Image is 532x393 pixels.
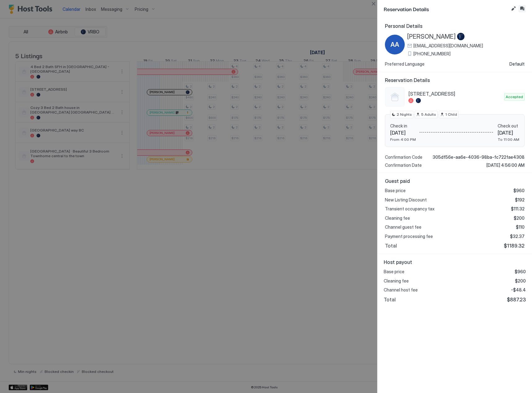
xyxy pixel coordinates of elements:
span: Check out [498,123,519,129]
span: $32.37 [510,234,525,239]
span: Cleaning fee [384,278,409,284]
span: Host payout [384,259,526,265]
span: Reservation Details [384,5,508,13]
span: [PERSON_NAME] [407,33,456,41]
span: Total [385,243,397,249]
span: Accepted [506,94,523,100]
span: $960 [515,269,526,274]
span: [PHONE_NUMBER] [413,51,451,57]
span: [DATE] [390,130,416,136]
button: Inbox [518,5,526,12]
span: [DATE] 4:56:00 AM [486,162,525,168]
button: Edit reservation [510,5,517,12]
span: 2 Nights [397,112,412,117]
span: Channel guest fee [385,224,421,230]
span: Default [509,61,525,67]
span: 305df56e-aa6e-4036-98ba-fc722fae4308 [433,154,525,160]
span: $200 [515,278,526,284]
span: New Listing Discount [385,197,427,203]
span: Reservation Details [385,77,525,83]
span: $111.32 [511,206,525,212]
span: Payment processing fee [385,234,433,239]
span: Guest paid [385,178,525,184]
span: From 4:00 PM [390,137,416,142]
span: Base price [385,188,406,193]
span: Base price [384,269,404,274]
span: $887.23 [507,296,526,303]
span: Personal Details [385,23,525,29]
span: Check in [390,123,416,129]
span: 5 Adults [421,112,436,117]
span: Transient occupancy tax [385,206,434,212]
span: [DATE] [498,130,519,136]
span: $110 [516,224,525,230]
span: Preferred Language [385,61,425,67]
span: Confirmation Date [385,162,422,168]
span: $192 [515,197,525,203]
span: $200 [514,215,525,221]
span: Cleaning fee [385,215,410,221]
span: Total [384,296,396,303]
span: 1 Child [445,112,457,117]
span: AA [390,40,399,49]
span: Confirmation Code [385,154,422,160]
span: Channel host fee [384,287,418,293]
span: To 11:00 AM [498,137,519,142]
span: -$48.4 [511,287,526,293]
span: $1189.32 [504,243,525,249]
span: [EMAIL_ADDRESS][DOMAIN_NAME] [413,43,483,49]
span: $960 [513,188,525,193]
span: [STREET_ADDRESS] [408,91,502,97]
